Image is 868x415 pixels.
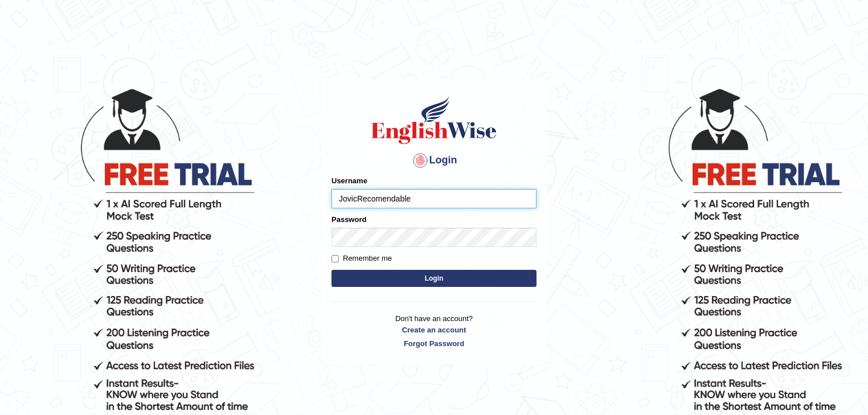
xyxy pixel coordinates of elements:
p: Don't have an account? [331,313,537,348]
input: Remember me [331,255,339,262]
a: Create an account [331,324,537,335]
a: Forgot Password [331,338,537,349]
label: Username [331,175,367,186]
button: Login [331,270,537,287]
img: Logo of English Wise sign in for intelligent practice with AI [369,94,499,146]
label: Password [331,214,366,225]
label: Remember me [331,253,392,264]
h4: Login [331,151,537,170]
